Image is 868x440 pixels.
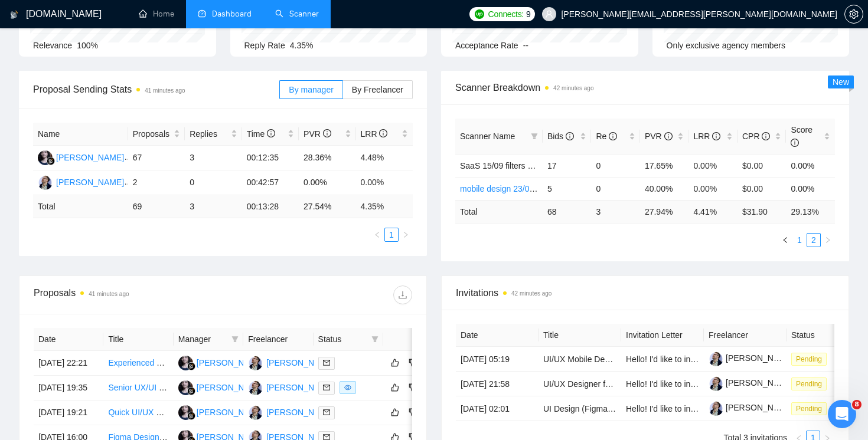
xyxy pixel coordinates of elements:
[523,41,528,50] span: --
[352,85,403,94] span: By Freelancer
[356,170,413,195] td: 0.00%
[248,405,263,420] img: YH
[409,383,417,392] span: dislike
[591,177,640,200] td: 0
[738,177,787,200] td: $0.00
[539,347,621,372] td: UI/UX Mobile Designer
[394,290,412,300] span: download
[248,380,263,395] img: YH
[299,195,355,218] td: 27.54 %
[229,330,241,348] span: filter
[456,347,539,372] td: [DATE] 05:19
[197,381,265,394] div: [PERSON_NAME]
[566,132,574,140] span: info-circle
[34,376,103,400] td: [DATE] 19:35
[242,195,299,218] td: 00:13:28
[409,408,417,417] span: dislike
[845,9,863,19] span: setting
[299,146,355,170] td: 28.36%
[128,123,185,146] th: Proposals
[791,353,827,366] span: Pending
[266,381,334,394] div: [PERSON_NAME]
[247,129,275,139] span: Time
[103,376,173,400] td: Senior UX/UI Designer (Finance) — Website + App (Figma)
[709,353,794,363] a: [PERSON_NAME]
[290,41,314,50] span: 4.35%
[791,402,827,415] span: Pending
[640,177,689,200] td: 40.00%
[33,82,279,97] span: Proposal Sending Stats
[128,195,185,218] td: 69
[621,324,704,347] th: Invitation Letter
[388,405,402,419] button: like
[318,333,367,346] span: Status
[456,372,539,396] td: [DATE] 21:58
[178,382,265,392] a: RS[PERSON_NAME]
[791,139,799,147] span: info-circle
[108,408,360,417] a: Quick UI/UX Mockup in Figma – Evaluation Form (Short Turnaround)
[664,132,673,140] span: info-circle
[460,161,630,170] span: SaaS 15/09 filters change+cover letter change
[370,228,384,242] li: Previous Page
[231,336,239,343] span: filter
[379,129,387,137] span: info-circle
[852,400,862,409] span: 8
[460,132,515,141] span: Scanner Name
[34,400,103,425] td: [DATE] 19:21
[475,9,484,19] img: upwork-logo.png
[645,132,673,141] span: PVR
[108,358,357,367] a: Experienced UX/UI Designer Needed for Complex Web Applications
[34,285,223,304] div: Proposals
[242,170,299,195] td: 00:42:57
[244,41,285,50] span: Reply Rate
[791,379,831,388] a: Pending
[304,129,331,139] span: PVR
[399,228,413,242] button: right
[108,383,326,392] a: Senior UX/UI Designer (Finance) — Website + App (Figma)
[34,351,103,376] td: [DATE] 22:21
[531,133,538,140] span: filter
[591,154,640,177] td: 0
[786,154,835,177] td: 0.00%
[807,234,820,247] a: 2
[289,85,333,94] span: By manager
[821,233,835,247] button: right
[824,237,831,244] span: right
[242,146,299,170] td: 00:12:35
[821,233,835,247] li: Next Page
[456,324,539,347] th: Date
[511,290,552,297] time: 42 minutes ago
[103,400,173,425] td: Quick UI/UX Mockup in Figma – Evaluation Form (Short Turnaround)
[791,125,812,147] span: Score
[539,324,621,347] th: Title
[591,200,640,223] td: 3
[56,176,124,189] div: [PERSON_NAME]
[38,152,124,162] a: RS[PERSON_NAME]
[103,328,173,351] th: Title
[543,154,592,177] td: 17
[371,336,378,343] span: filter
[323,359,330,366] span: mail
[145,87,185,94] time: 41 minutes ago
[828,400,856,428] iframe: Intercom live chat
[406,356,420,370] button: dislike
[178,407,265,416] a: RS[PERSON_NAME]
[89,291,129,297] time: 41 minutes ago
[187,387,195,395] img: gigradar-bm.png
[388,380,402,395] button: like
[385,228,398,241] a: 1
[545,10,553,18] span: user
[528,127,540,145] span: filter
[197,356,265,369] div: [PERSON_NAME]
[543,379,708,389] a: UI/UX Designer for Cutting-Edge AI Products
[455,200,543,223] td: Total
[34,328,103,351] th: Date
[406,380,420,395] button: dislike
[185,170,242,195] td: 0
[361,129,388,139] span: LRR
[393,285,412,304] button: download
[792,233,807,247] li: 1
[455,41,518,50] span: Acceptance Rate
[547,132,574,141] span: Bids
[139,9,174,19] a: homeHome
